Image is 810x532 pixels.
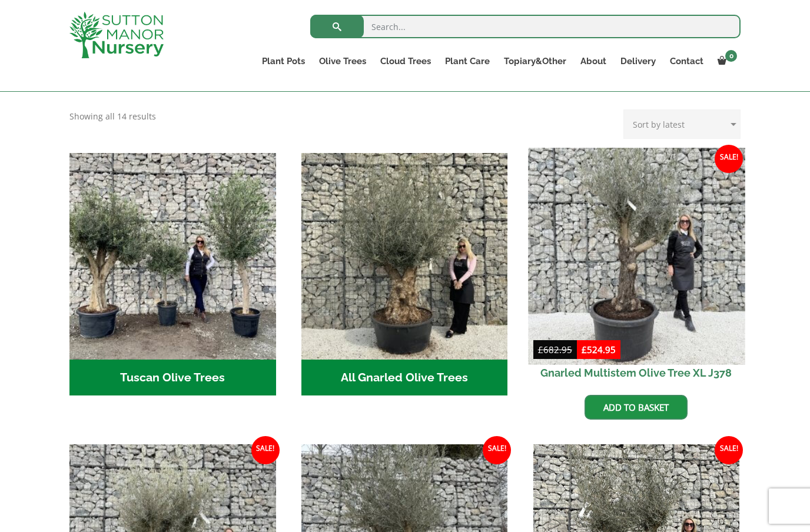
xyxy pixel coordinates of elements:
[725,50,737,62] span: 0
[613,53,663,69] a: Delivery
[69,12,164,58] img: logo
[255,53,312,69] a: Plant Pots
[585,395,688,420] a: Add to basket: “Gnarled Multistem Olive Tree XL J378”
[69,360,276,396] h2: Tuscan Olive Trees
[251,436,280,464] span: Sale!
[301,153,508,395] a: Visit product category All Gnarled Olive Trees
[301,153,508,360] img: All Gnarled Olive Trees
[438,53,497,69] a: Plant Care
[301,360,508,396] h2: All Gnarled Olive Trees
[663,53,711,69] a: Contact
[533,360,740,386] h2: Gnarled Multistem Olive Tree XL J378
[69,153,276,360] img: Tuscan Olive Trees
[573,53,613,69] a: About
[310,15,741,38] input: Search...
[582,344,616,355] bdi: 524.95
[711,53,741,69] a: 0
[538,344,543,355] span: £
[69,109,156,124] p: Showing all 14 results
[582,344,587,355] span: £
[538,344,572,355] bdi: 682.95
[533,153,740,386] a: Sale! Gnarled Multistem Olive Tree XL J378
[528,148,745,364] img: Gnarled Multistem Olive Tree XL J378
[715,145,743,173] span: Sale!
[483,436,511,464] span: Sale!
[312,53,373,69] a: Olive Trees
[373,53,438,69] a: Cloud Trees
[623,109,741,139] select: Shop order
[69,153,276,395] a: Visit product category Tuscan Olive Trees
[715,436,743,464] span: Sale!
[497,53,573,69] a: Topiary&Other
